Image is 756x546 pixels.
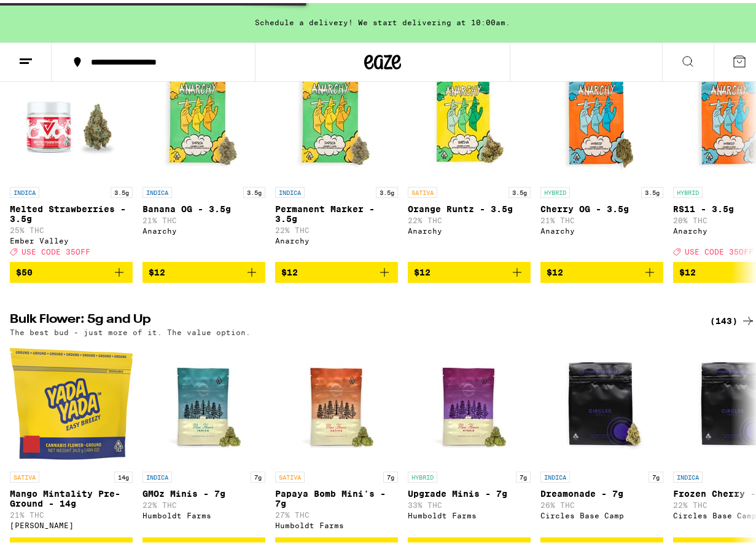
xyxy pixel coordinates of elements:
[673,469,703,480] p: INDICA
[408,224,531,232] div: Anarchy
[142,201,265,211] p: Banana OG - 3.5g
[408,184,437,195] p: SATIVA
[414,264,431,274] span: $12
[509,184,531,195] p: 3.5g
[540,498,663,506] p: 26% THC
[251,469,265,480] p: 7g
[10,55,133,178] img: Ember Valley - Melted Strawberries - 3.5g
[10,234,133,242] div: Ember Valley
[275,339,398,534] a: Open page for Papaya Bomb Mini's - 7g from Humboldt Farms
[275,518,398,526] div: Humboldt Farms
[142,55,265,178] img: Anarchy - Banana OG - 3.5g
[679,264,696,274] span: $12
[540,508,663,516] div: Circles Base Camp
[540,184,570,195] p: HYBRID
[10,311,695,325] h2: Bulk Flower: 5g and Up
[275,201,398,221] p: Permanent Marker - 3.5g
[149,264,165,274] span: $12
[408,339,531,534] a: Open page for Upgrade Minis - 7g from Humboldt Farms
[540,259,663,280] button: Add to bag
[540,213,663,221] p: 21% THC
[142,213,265,221] p: 21% THC
[21,245,90,253] span: USE CODE 35OFF
[540,486,663,496] p: Dreamonade - 7g
[408,486,531,496] p: Upgrade Minis - 7g
[142,339,265,462] img: Humboldt Farms - GMOz Minis - 7g
[408,55,531,178] img: Anarchy - Orange Runtz - 3.5g
[7,9,88,18] span: Hi. Need any help?
[376,184,398,195] p: 3.5g
[114,469,133,480] p: 14g
[275,508,398,516] p: 27% THC
[275,469,305,480] p: SATIVA
[275,184,305,195] p: INDICA
[142,259,265,280] button: Add to bag
[10,508,133,516] p: 21% THC
[383,469,398,480] p: 7g
[281,264,298,274] span: $12
[275,55,398,259] a: Open page for Permanent Marker - 3.5g from Anarchy
[540,339,663,534] a: Open page for Dreamonade - 7g from Circles Base Camp
[142,498,265,506] p: 22% THC
[142,339,265,534] a: Open page for GMOz Minis - 7g from Humboldt Farms
[408,259,531,280] button: Add to bag
[540,201,663,211] p: Cherry OG - 3.5g
[641,184,663,195] p: 3.5g
[516,469,531,480] p: 7g
[275,259,398,280] button: Add to bag
[408,469,437,480] p: HYBRID
[10,223,133,231] p: 25% THC
[10,55,133,259] a: Open page for Melted Strawberries - 3.5g from Ember Valley
[142,469,172,480] p: INDICA
[408,55,531,259] a: Open page for Orange Runtz - 3.5g from Anarchy
[275,55,398,178] img: Anarchy - Permanent Marker - 3.5g
[142,184,172,195] p: INDICA
[10,201,133,221] p: Melted Strawberries - 3.5g
[408,508,531,516] div: Humboldt Farms
[649,469,663,480] p: 7g
[275,234,398,242] div: Anarchy
[540,339,663,462] img: Circles Base Camp - Dreamonade - 7g
[275,339,398,462] img: Humboldt Farms - Papaya Bomb Mini's - 7g
[540,55,663,259] a: Open page for Cherry OG - 3.5g from Anarchy
[10,325,251,333] p: The best bud - just more of it. The value option.
[408,213,531,221] p: 22% THC
[673,184,703,195] p: HYBRID
[16,264,33,274] span: $50
[142,224,265,232] div: Anarchy
[10,518,133,526] div: [PERSON_NAME]
[10,486,133,505] p: Mango Mintality Pre-Ground - 14g
[111,184,133,195] p: 3.5g
[243,184,265,195] p: 3.5g
[10,184,39,195] p: INDICA
[142,508,265,516] div: Humboldt Farms
[275,223,398,231] p: 22% THC
[10,469,39,480] p: SATIVA
[142,486,265,496] p: GMOz Minis - 7g
[10,339,133,462] img: Yada Yada - Mango Mintality Pre-Ground - 14g
[408,339,531,462] img: Humboldt Farms - Upgrade Minis - 7g
[540,224,663,232] div: Anarchy
[547,264,563,274] span: $12
[408,201,531,211] p: Orange Runtz - 3.5g
[142,55,265,259] a: Open page for Banana OG - 3.5g from Anarchy
[10,259,133,280] button: Add to bag
[685,245,754,253] span: USE CODE 35OFF
[710,311,755,325] a: (143)
[10,339,133,534] a: Open page for Mango Mintality Pre-Ground - 14g from Yada Yada
[540,469,570,480] p: INDICA
[408,498,531,506] p: 33% THC
[540,55,663,178] img: Anarchy - Cherry OG - 3.5g
[275,486,398,505] p: Papaya Bomb Mini's - 7g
